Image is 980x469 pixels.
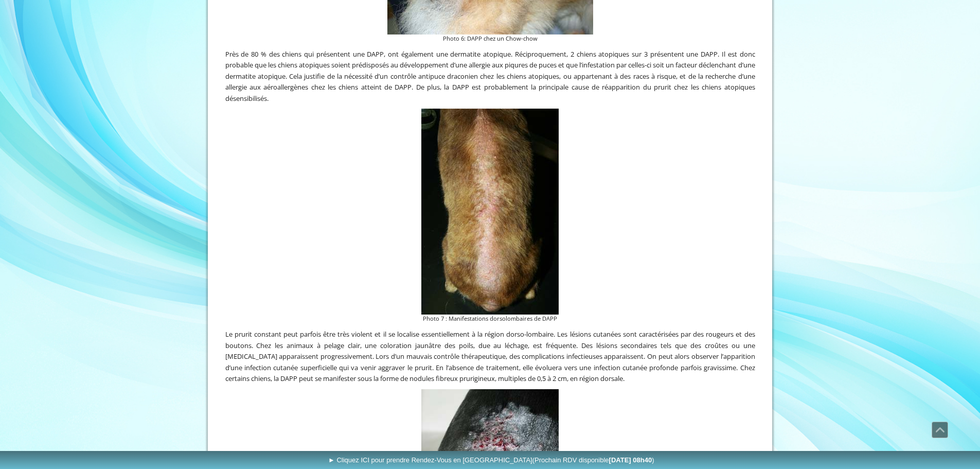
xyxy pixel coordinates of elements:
[421,315,559,323] figcaption: Photo 7 : Manifestations dorsolombaires de DAPP
[532,456,654,464] span: (Prochain RDV disponible )
[328,456,654,464] span: ► Cliquez ICI pour prendre Rendez-Vous en [GEOGRAPHIC_DATA]
[609,456,652,464] b: [DATE] 08h40
[421,109,559,315] img: Photo 7 : Manifestations dorsolombaires de DAPP
[225,329,755,383] span: Le prurit constant peut parfois être très violent et il se localise essentiellement à la région d...
[225,49,755,103] span: Près de 80 % des chiens qui présentent une DAPP, ont également une dermatite atopique. Réciproque...
[387,34,593,43] figcaption: Photo 6: DAPP chez un Chow-chow
[932,422,948,438] a: Défiler vers le haut
[932,422,948,438] span: Défiler vers le haut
